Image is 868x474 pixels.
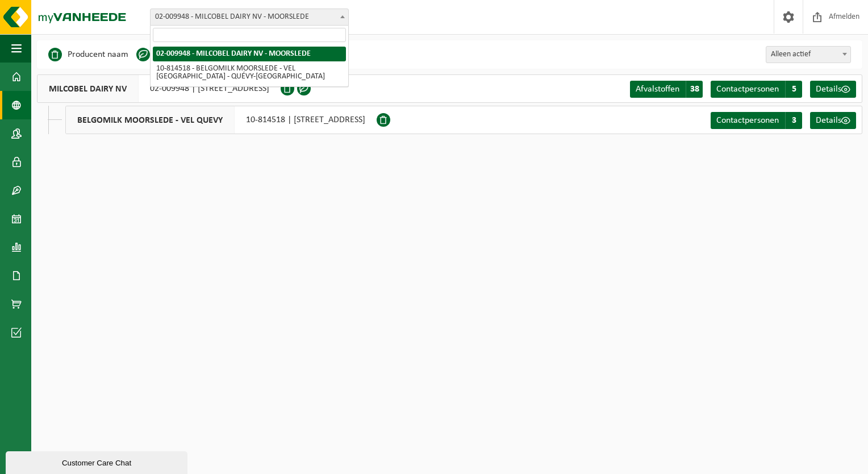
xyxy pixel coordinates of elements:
[630,81,703,98] a: Afvalstoffen 38
[150,9,349,26] span: 02-009948 - MILCOBEL DAIRY NV - MOORSLEDE
[711,81,802,98] a: Contactpersonen 5
[66,106,235,134] span: BELGOMILK MOORSLEDE - VEL QUEVY
[716,116,779,125] span: Contactpersonen
[810,81,856,98] a: Details
[711,112,802,129] a: Contactpersonen 3
[810,112,856,129] a: Details
[6,449,190,474] iframe: chat widget
[65,106,377,134] div: 10-814518 | [STREET_ADDRESS]
[636,85,679,94] span: Afvalstoffen
[816,116,841,125] span: Details
[151,9,348,25] span: 02-009948 - MILCOBEL DAIRY NV - MOORSLEDE
[136,46,187,63] li: Vlarema
[48,46,128,63] li: Producent naam
[686,81,703,98] span: 38
[816,85,841,94] span: Details
[153,47,346,61] li: 02-009948 - MILCOBEL DAIRY NV - MOORSLEDE
[153,61,346,84] li: 10-814518 - BELGOMILK MOORSLEDE - VEL [GEOGRAPHIC_DATA] - QUÉVY-[GEOGRAPHIC_DATA]
[766,46,851,63] span: Alleen actief
[716,85,779,94] span: Contactpersonen
[37,74,281,103] div: 02-009948 | [STREET_ADDRESS]
[766,47,850,63] span: Alleen actief
[785,112,802,129] span: 3
[37,75,139,102] span: MILCOBEL DAIRY NV
[785,81,802,98] span: 5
